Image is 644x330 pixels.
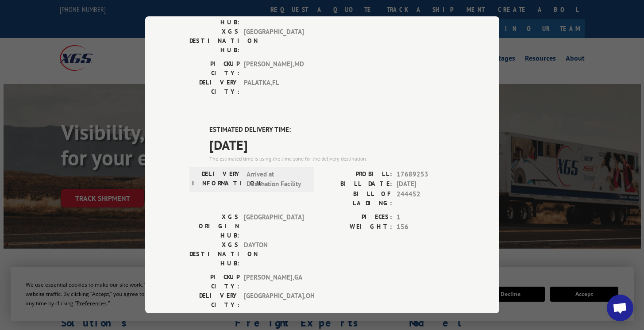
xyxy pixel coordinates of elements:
span: 1 [397,212,455,223]
div: Open chat [607,295,633,321]
label: PIECES: [322,212,392,223]
label: ESTIMATED DELIVERY TIME: [209,125,455,135]
span: 156 [397,222,455,232]
span: [DATE] [397,179,455,189]
label: DELIVERY INFORMATION: [192,169,242,189]
span: [PERSON_NAME] , MD [244,59,304,78]
span: PALATKA , FL [244,78,304,96]
label: PROBILL: [322,169,392,180]
span: 17689253 [397,169,455,180]
span: [DATE] [209,135,455,155]
label: XGS ORIGIN HUB: [189,212,239,240]
label: PICKUP CITY: [189,59,239,78]
span: DAYTON [244,240,304,268]
span: 244452 [397,189,455,208]
label: DELIVERY CITY: [189,78,239,96]
label: BILL DATE: [322,179,392,189]
label: BILL OF LADING: [322,189,392,208]
label: WEIGHT: [322,222,392,232]
span: [GEOGRAPHIC_DATA] , OH [244,291,304,310]
span: Arrived at Destination Facility [247,169,306,189]
label: PICKUP CITY: [189,272,239,291]
div: The estimated time is using the time zone for the delivery destination. [209,155,455,163]
span: [GEOGRAPHIC_DATA] [244,27,304,55]
label: XGS DESTINATION HUB: [189,27,239,55]
span: [GEOGRAPHIC_DATA] [244,212,304,240]
label: XGS DESTINATION HUB: [189,240,239,268]
span: [PERSON_NAME] , GA [244,272,304,291]
label: DELIVERY CITY: [189,291,239,310]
